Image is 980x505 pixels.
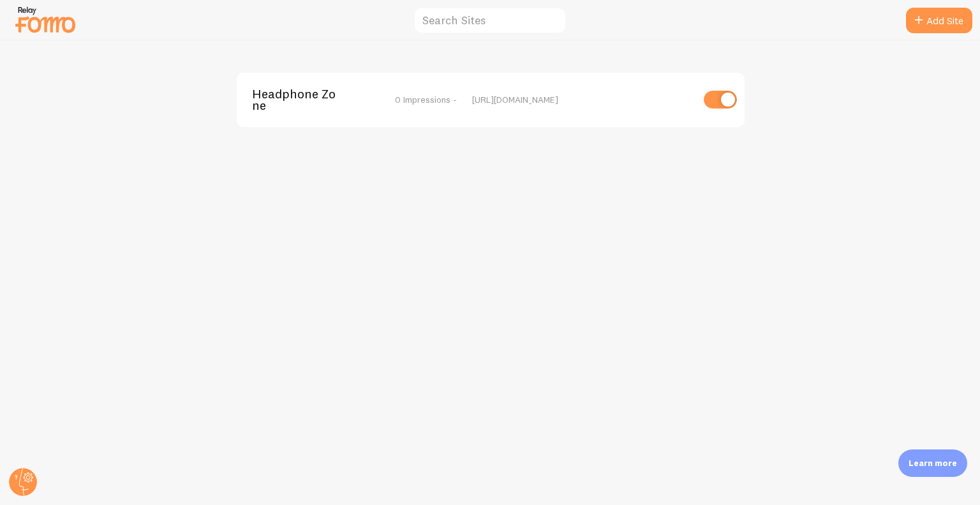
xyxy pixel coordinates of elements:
[395,94,457,105] span: 0 Impressions -
[252,88,355,112] span: Headphone Zone
[909,457,957,469] p: Learn more
[13,3,77,36] img: fomo-relay-logo-orange.svg
[472,94,692,105] div: [URL][DOMAIN_NAME]
[898,449,967,477] div: Learn more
